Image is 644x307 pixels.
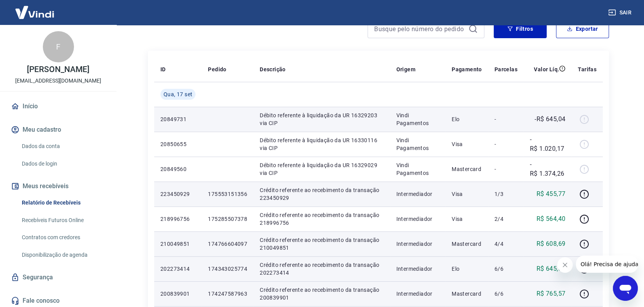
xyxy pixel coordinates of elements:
[452,140,482,148] p: Visa
[578,65,596,73] p: Tarifas
[208,290,247,298] p: 174247587963
[396,161,440,177] p: Vindi Pagamentos
[452,115,482,123] p: Elo
[160,115,195,123] p: 20849731
[160,190,195,198] p: 223450929
[494,19,547,38] button: Filtros
[452,215,482,223] p: Visa
[494,265,517,273] p: 6/6
[260,261,384,277] p: Crédito referente ao recebimento da transação 202273414
[27,65,89,74] p: [PERSON_NAME]
[9,0,60,24] img: Vindi
[374,23,465,35] input: Busque pelo número do pedido
[452,65,482,73] p: Pagamento
[160,165,195,173] p: 20849560
[452,265,482,273] p: Elo
[537,239,566,249] p: R$ 608,69
[494,290,517,298] p: 6/6
[260,286,384,302] p: Crédito referente ao recebimento da transação 200839901
[260,236,384,252] p: Crédito referente ao recebimento da transação 210049851
[208,190,247,198] p: 175553151356
[494,190,517,198] p: 1/3
[537,189,566,199] p: R$ 455,77
[537,214,566,224] p: R$ 564,40
[613,276,638,301] iframe: Botão para abrir a janela de mensagens
[19,156,107,172] a: Dados de login
[260,136,384,152] p: Débito referente à liquidação da UR 16330116 via CIP
[494,140,517,148] p: -
[260,161,384,177] p: Débito referente à liquidação da UR 16329029 via CIP
[9,178,107,195] button: Meus recebíveis
[494,115,517,123] p: -
[160,65,166,73] p: ID
[160,265,195,273] p: 202273414
[530,160,565,178] p: -R$ 1.374,26
[556,19,609,38] button: Exportar
[557,257,573,273] iframe: Fechar mensagem
[260,65,286,73] p: Descrição
[535,115,565,124] p: -R$ 645,04
[537,289,566,298] p: R$ 765,57
[9,121,107,138] button: Meu cadastro
[494,215,517,223] p: 2/4
[494,65,517,73] p: Parcelas
[494,240,517,248] p: 4/4
[452,290,482,298] p: Mastercard
[607,5,635,20] button: Sair
[530,135,565,153] p: -R$ 1.020,17
[260,186,384,202] p: Crédito referente ao recebimento da transação 223450929
[9,98,107,115] a: Início
[160,240,195,248] p: 210049851
[208,215,247,223] p: 175285507378
[208,240,247,248] p: 174766604097
[260,211,384,227] p: Crédito referente ao recebimento da transação 218996756
[5,5,65,12] span: Olá! Precisa de ajuda?
[396,290,440,298] p: Intermediador
[19,212,107,228] a: Recebíveis Futuros Online
[43,31,74,62] div: F
[160,290,195,298] p: 200839901
[19,138,107,154] a: Dados da conta
[396,215,440,223] p: Intermediador
[396,265,440,273] p: Intermediador
[164,90,192,98] span: Qua, 17 set
[19,247,107,263] a: Disponibilização de agenda
[452,165,482,173] p: Mastercard
[452,190,482,198] p: Visa
[208,65,226,73] p: Pedido
[576,256,638,273] iframe: Mensagem da empresa
[19,229,107,245] a: Contratos com credores
[160,140,195,148] p: 20850655
[260,111,384,127] p: Débito referente à liquidação da UR 16329203 via CIP
[537,264,566,273] p: R$ 645,04
[19,195,107,211] a: Relatório de Recebíveis
[494,165,517,173] p: -
[208,265,247,273] p: 174343025774
[452,240,482,248] p: Mastercard
[160,215,195,223] p: 218996756
[396,136,440,152] p: Vindi Pagamentos
[396,190,440,198] p: Intermediador
[396,111,440,127] p: Vindi Pagamentos
[15,77,101,85] p: [EMAIL_ADDRESS][DOMAIN_NAME]
[396,240,440,248] p: Intermediador
[9,269,107,286] a: Segurança
[396,65,415,73] p: Origem
[534,65,559,73] p: Valor Líq.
